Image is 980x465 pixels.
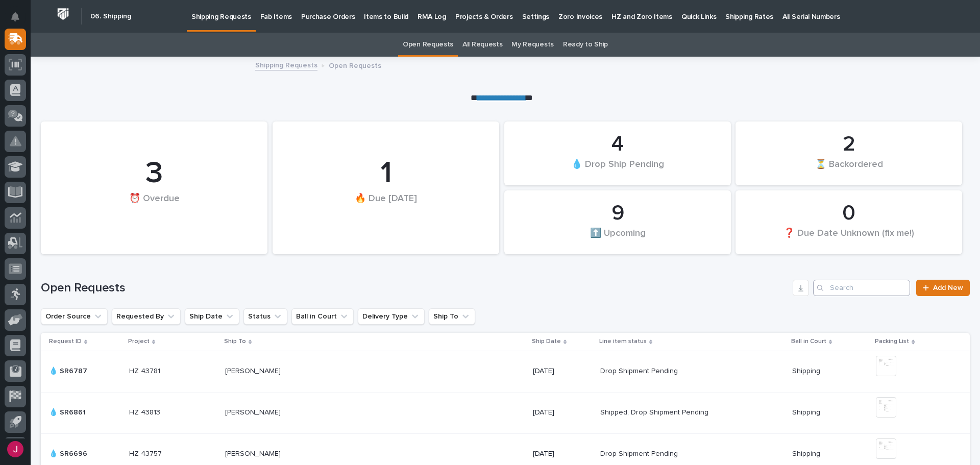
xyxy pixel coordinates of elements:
[462,33,502,57] a: All Requests
[5,438,26,460] button: users-avatar
[600,448,680,458] p: Drop Shipment Pending
[522,158,714,180] div: 💧 Drop Ship Pending
[225,448,283,458] p: [PERSON_NAME]
[358,308,425,325] button: Delivery Type
[533,450,592,458] p: [DATE]
[600,365,680,376] p: Drop Shipment Pending
[522,132,714,157] div: 4
[290,155,482,192] div: 1
[58,155,250,192] div: 3
[522,227,714,249] div: ⬆️ Upcoming
[792,365,822,376] p: Shipping
[753,132,945,157] div: 2
[49,448,89,458] p: 💧 SR6696
[112,308,181,325] button: Requested By
[129,406,162,417] p: HZ 43813
[522,201,714,226] div: 9
[41,308,108,325] button: Order Source
[243,308,287,325] button: Status
[129,448,164,458] p: HZ 43757
[791,336,826,347] p: Ball in Court
[13,12,26,29] div: Notifications
[290,193,482,225] div: 🔥 Due [DATE]
[225,406,283,417] p: [PERSON_NAME]
[41,281,789,296] h1: Open Requests
[599,336,647,347] p: Line item status
[54,5,72,23] img: Workspace Logo
[5,6,26,28] button: Notifications
[429,308,475,325] button: Ship To
[49,365,89,376] p: 💧 SR6787
[753,227,945,249] div: ❓ Due Date Unknown (fix me!)
[533,367,592,376] p: [DATE]
[90,12,131,21] h2: 06. Shipping
[291,308,354,325] button: Ball in Court
[41,351,970,392] tr: 💧 SR6787💧 SR6787 HZ 43781HZ 43781 [PERSON_NAME][PERSON_NAME] [DATE]Drop Shipment PendingDrop Ship...
[916,280,970,296] a: Add New
[224,336,246,347] p: Ship To
[225,365,283,376] p: [PERSON_NAME]
[753,158,945,180] div: ⏳ Backordered
[933,284,963,291] span: Add New
[753,201,945,226] div: 0
[58,193,250,225] div: ⏰ Overdue
[129,365,162,376] p: HZ 43781
[329,59,381,70] p: Open Requests
[49,336,82,347] p: Request ID
[600,406,710,417] p: Shipped, Drop Shipment Pending
[41,392,970,433] tr: 💧 SR6861💧 SR6861 HZ 43813HZ 43813 [PERSON_NAME][PERSON_NAME] [DATE]Shipped, Drop Shipment Pending...
[532,336,561,347] p: Ship Date
[792,406,822,417] p: Shipping
[128,336,150,347] p: Project
[49,406,88,417] p: 💧 SR6861
[511,33,554,57] a: My Requests
[255,59,317,70] a: Shipping Requests
[875,336,909,347] p: Packing List
[185,308,239,325] button: Ship Date
[813,280,910,296] input: Search
[792,448,822,458] p: Shipping
[563,33,608,57] a: Ready to Ship
[533,408,592,417] p: [DATE]
[403,33,453,57] a: Open Requests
